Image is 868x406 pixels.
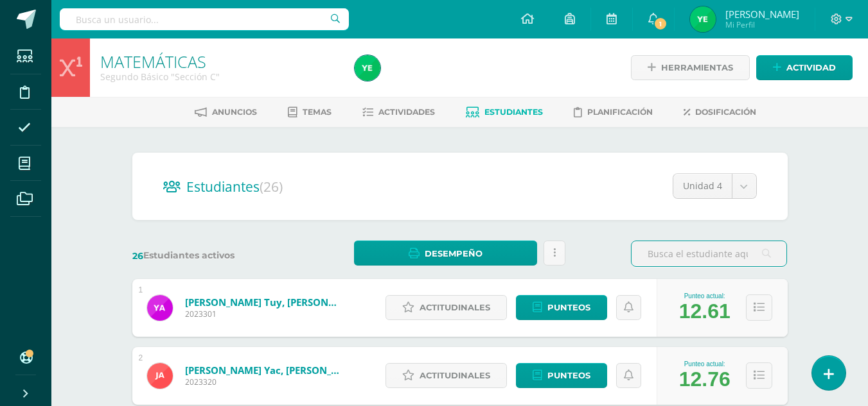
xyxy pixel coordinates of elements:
span: Herramientas [661,56,733,80]
span: (26) [260,178,283,196]
div: Segundo Básico 'Sección C' [100,71,339,83]
a: Temas [288,102,332,123]
a: Planificación [574,102,653,123]
a: Dosificación [684,102,756,123]
a: Punteos [516,363,607,388]
span: 26 [132,250,143,262]
label: Estudiantes activos [132,250,288,262]
a: [PERSON_NAME] Yac, [PERSON_NAME] [185,364,339,376]
span: Actividad [786,56,836,80]
img: 4ea334474c4703b1ef172f7c323679cf.png [355,55,380,81]
a: Desempeño [354,241,537,266]
span: Desempeño [425,242,483,266]
div: 2 [139,353,143,362]
a: Actitudinales [385,363,507,388]
a: Punteos [516,295,607,320]
span: Actitudinales [420,364,490,387]
img: 04f940f2c567ea6d80a2d5c28c983a7d.png [147,295,173,321]
span: Anuncios [212,107,257,117]
span: Actividades [378,107,435,117]
a: [PERSON_NAME] Tuy, [PERSON_NAME] [185,296,339,309]
div: 1 [139,285,143,294]
a: Actividad [756,55,853,80]
img: 4ea334474c4703b1ef172f7c323679cf.png [690,6,716,32]
div: Punteo actual: [679,360,731,368]
a: MATEMÁTICAS [100,51,206,72]
a: Actividades [362,102,435,123]
a: Anuncios [195,102,257,123]
h1: MATEMÁTICAS [100,53,339,71]
span: 2023320 [185,376,339,387]
span: Unidad 4 [683,174,722,198]
a: Unidad 4 [673,174,756,198]
div: 12.76 [679,368,731,391]
a: Actitudinales [385,295,507,320]
span: 2023301 [185,309,339,319]
span: Estudiantes [484,107,543,117]
input: Busca el estudiante aquí... [632,241,786,266]
img: 2c8247fc71aa58fd2679c7b24263fd0c.png [147,363,173,389]
span: Temas [303,107,332,117]
span: Planificación [587,107,653,117]
a: Herramientas [631,55,750,80]
span: [PERSON_NAME] [725,8,799,21]
a: Estudiantes [466,102,543,123]
span: Estudiantes [186,178,283,196]
input: Busca un usuario... [60,8,349,30]
span: Mi Perfil [725,19,799,30]
span: Punteos [547,296,590,319]
div: Punteo actual: [679,292,731,300]
span: Actitudinales [420,296,490,319]
div: 12.61 [679,300,731,323]
span: Dosificación [695,107,756,117]
span: 1 [653,17,668,31]
span: Punteos [547,364,590,387]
